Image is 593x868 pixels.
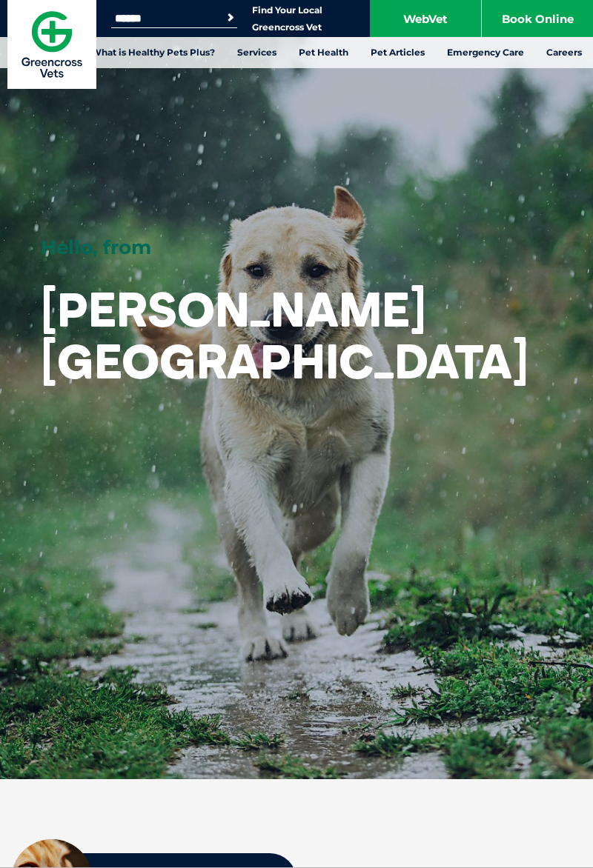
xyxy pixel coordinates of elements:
a: Emergency Care [436,37,535,68]
a: Services [226,37,288,68]
button: Search [223,10,238,25]
span: Hello, from [41,236,151,259]
a: Pet Health [288,37,360,68]
a: Pet Articles [360,37,436,68]
a: Careers [535,37,593,68]
h1: [PERSON_NAME][GEOGRAPHIC_DATA] [41,284,529,388]
a: Find Your Local Greencross Vet [252,4,322,33]
a: What is Healthy Pets Plus? [80,37,226,68]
